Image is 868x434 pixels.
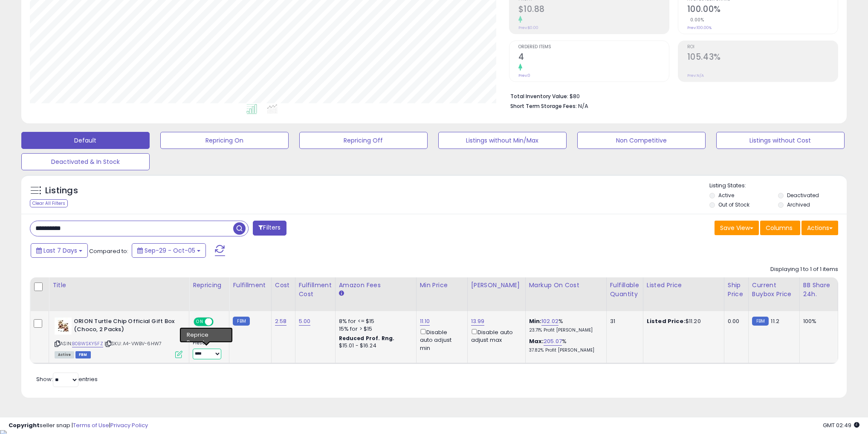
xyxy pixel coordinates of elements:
span: OFF [212,318,226,326]
span: Show: entries [36,375,98,383]
div: % [529,338,600,353]
div: Disable auto adjust min [420,327,461,352]
div: Amazon Fees [339,281,413,290]
strong: Copyright [9,421,40,429]
small: Prev: $0.00 [518,25,538,30]
span: N/A [578,102,588,110]
div: Title [52,281,185,290]
button: Listings without Cost [716,132,845,149]
h2: 105.43% [687,52,838,64]
div: ASIN: [55,317,182,357]
button: Save View [715,221,759,235]
div: Repricing [193,281,226,290]
h2: 100.00% [687,4,838,16]
span: Columns [766,224,793,232]
div: $15.01 - $16.24 [339,342,410,350]
small: Prev: N/A [687,73,704,78]
div: Displaying 1 to 1 of 1 items [770,265,838,274]
div: $11.20 [647,317,718,325]
span: ON [194,318,205,326]
a: 2.58 [275,317,287,326]
div: Clear All Filters [30,199,68,207]
button: Default [21,132,150,149]
div: 0.00 [728,317,742,325]
h2: $10.88 [518,4,669,16]
small: 0.00% [687,17,704,23]
span: 2025-10-13 02:49 GMT [823,421,859,429]
div: Ship Price [728,281,745,299]
b: Total Inventory Value: [510,93,568,100]
button: Last 7 Days [31,243,88,258]
a: B0BWSKY5FZ [72,340,103,347]
p: 37.82% Profit [PERSON_NAME] [529,347,600,353]
div: Listed Price [647,281,720,290]
span: ROI [687,45,838,50]
label: Active [718,192,734,199]
small: Prev: 100.00% [687,25,712,30]
button: Columns [760,221,800,235]
span: FBM [75,351,91,358]
button: Filters [253,221,286,236]
div: 8% for <= $15 [339,317,410,325]
p: 23.71% Profit [PERSON_NAME] [529,327,600,333]
a: Terms of Use [73,421,109,429]
div: Fulfillable Quantity [610,281,639,299]
b: Short Term Storage Fees: [510,102,577,110]
h5: Listings [45,185,78,197]
b: Max: [529,337,544,345]
small: Amazon Fees. [339,290,344,297]
span: Compared to: [89,247,128,255]
label: Out of Stock [718,201,749,208]
div: Current Buybox Price [752,281,796,299]
b: Min: [529,317,542,325]
div: Preset: [193,340,223,359]
b: Listed Price: [647,317,686,325]
a: 13.99 [471,317,485,326]
div: BB Share 24h. [803,281,834,299]
small: Prev: 0 [518,73,530,78]
h2: 4 [518,52,669,64]
small: FBM [233,317,249,326]
button: Repricing On [160,132,289,149]
div: seller snap | | [9,422,148,430]
div: 31 [610,317,637,325]
span: Sep-29 - Oct-05 [145,246,195,255]
img: 41xUBB+0XtL._SL40_.jpg [55,317,72,335]
div: 15% for > $15 [339,325,410,333]
span: | SKU: A4-VWBV-6HW7 [104,340,162,347]
small: FBM [752,317,769,326]
div: Amazon AI [193,331,223,338]
span: All listings currently available for purchase on Amazon [55,351,74,358]
div: Min Price [420,281,464,290]
button: Repricing Off [299,132,428,149]
button: Deactivated & In Stock [21,153,150,170]
div: Disable auto adjust max [471,327,519,344]
label: Deactivated [787,192,819,199]
span: Ordered Items [518,45,669,50]
a: 205.07 [544,337,562,346]
b: Reduced Prof. Rng. [339,335,395,342]
a: Privacy Policy [110,421,148,429]
button: Sep-29 - Oct-05 [132,243,206,258]
div: Fulfillment [233,281,267,290]
button: Non Competitive [577,132,706,149]
div: Markup on Cost [529,281,603,290]
span: 11.2 [771,317,779,325]
p: Listing States: [709,182,847,190]
th: The percentage added to the cost of goods (COGS) that forms the calculator for Min & Max prices. [525,277,606,311]
div: % [529,317,600,333]
div: Cost [275,281,292,290]
li: $80 [510,90,832,101]
button: Listings without Min/Max [438,132,567,149]
span: Last 7 Days [43,246,77,255]
b: ORION Turtle Chip Official Gift Box (Choco, 2 Packs) [74,317,177,335]
div: Fulfillment Cost [299,281,332,299]
button: Actions [801,221,838,235]
div: [PERSON_NAME] [471,281,522,290]
div: 100% [803,317,831,325]
a: 102.02 [541,317,558,326]
a: 11.10 [420,317,430,326]
label: Archived [787,201,810,208]
a: 5.00 [299,317,311,326]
